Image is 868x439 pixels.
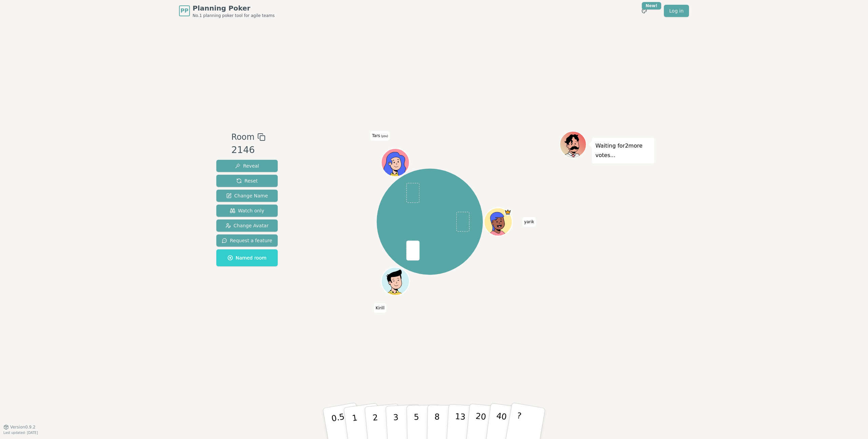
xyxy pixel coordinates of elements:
button: Reset [216,175,278,187]
div: New! [642,2,661,9]
span: yarik is the host [505,209,512,216]
button: Request a feature [216,234,278,247]
span: Watch only [230,207,264,214]
span: PP [180,7,188,15]
button: Version0.9.2 [3,424,36,430]
p: Waiting for 2 more votes... [595,141,651,160]
span: No.1 planning poker tool for agile teams [193,13,275,18]
span: Reveal [235,163,259,169]
span: Reset [236,177,258,184]
button: Change Avatar [216,220,278,232]
span: Click to change your name [374,303,386,313]
span: Request a feature [222,237,272,244]
button: Watch only [216,205,278,217]
span: Click to change your name [370,131,390,140]
span: (you) [380,135,388,138]
div: 2146 [231,143,265,157]
span: Change Avatar [225,222,269,229]
button: New! [638,5,650,17]
span: Room [231,131,254,143]
button: Change Name [216,190,278,202]
a: PPPlanning PokerNo.1 planning poker tool for agile teams [179,3,275,18]
a: Log in [664,5,689,17]
span: Version 0.9.2 [10,424,36,430]
button: Reveal [216,160,278,172]
span: Named room [228,254,267,261]
span: Last updated: [DATE] [3,431,38,435]
span: Click to change your name [522,217,536,227]
span: Change Name [226,192,268,199]
span: Planning Poker [193,3,275,13]
button: Named room [216,249,278,266]
button: Click to change your avatar [382,149,409,176]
